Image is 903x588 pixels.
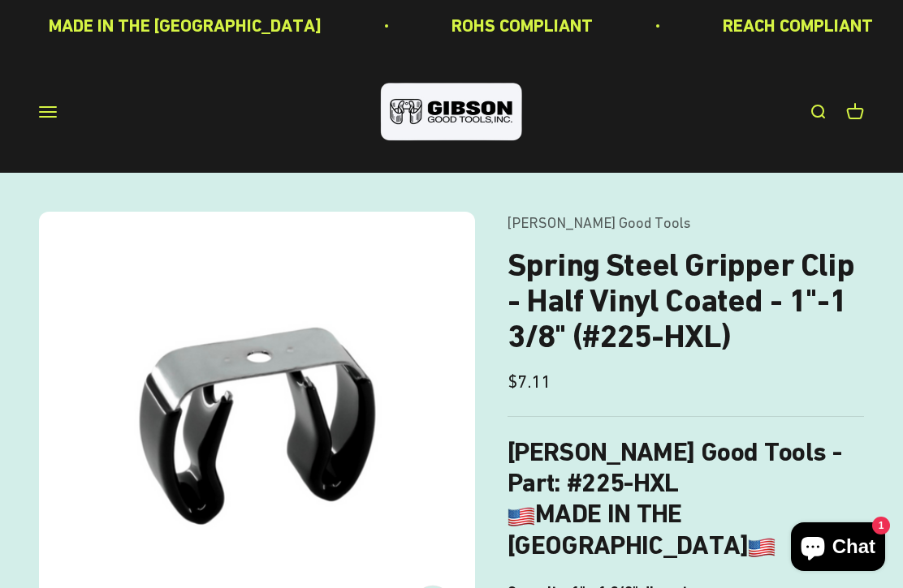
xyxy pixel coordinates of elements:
[508,247,864,354] h1: Spring Steel Gripper Clip - Half Vinyl Coated - 1"-1 3/8" (#225-HXL)
[508,498,776,560] b: MADE IN THE [GEOGRAPHIC_DATA]
[554,467,679,498] b: : #225-HXL
[502,11,652,40] p: REACH COMPLIANT
[508,436,841,498] b: [PERSON_NAME] Good Tools -
[508,467,554,498] span: Part
[231,11,372,40] p: ROHS COMPLIANT
[508,214,690,231] a: [PERSON_NAME] Good Tools
[508,367,551,396] sale-price: $7.11
[786,522,890,575] inbox-online-store-chat: Shopify online store chat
